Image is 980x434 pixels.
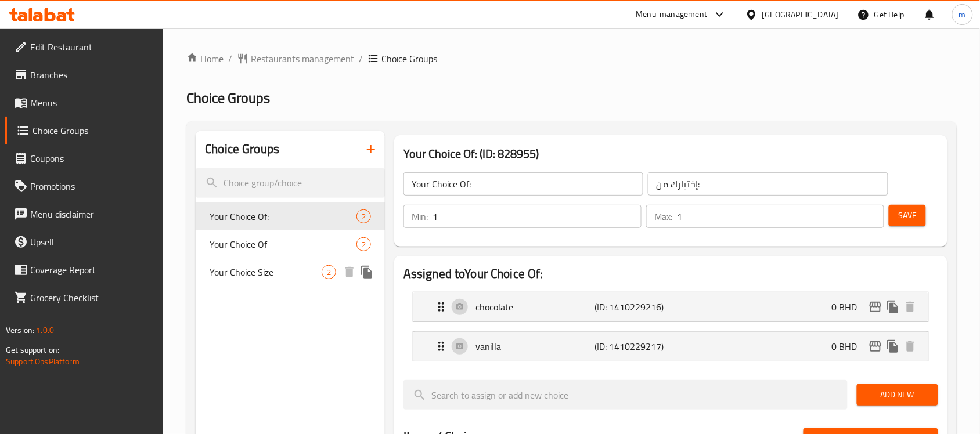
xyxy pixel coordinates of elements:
button: delete [902,298,919,316]
a: Upsell [5,228,164,256]
span: Version: [6,323,34,338]
span: Choice Groups [186,85,270,111]
div: Your Choice Of:2 [196,202,385,230]
span: Your Choice Size [210,265,322,279]
span: Save [898,208,917,223]
li: / [359,52,363,66]
span: Grocery Checklist [30,291,154,305]
span: 2 [357,239,370,250]
span: m [959,8,966,21]
span: Promotions [30,179,154,193]
div: Your Choice Of2 [196,230,385,258]
a: Grocery Checklist [5,284,164,312]
input: search [196,168,385,198]
span: Coverage Report [30,263,154,277]
p: vanilla [475,339,595,353]
p: 0 BHD [832,300,867,314]
button: delete [341,263,358,281]
div: Menu-management [636,8,708,21]
a: Promotions [5,172,164,200]
a: Home [186,52,224,66]
span: 1.0.0 [36,323,54,338]
h3: Your Choice Of: (ID: 828955) [403,144,938,163]
a: Menus [5,89,164,117]
li: Expand [403,287,938,327]
p: Max: [654,209,672,223]
a: Coverage Report [5,256,164,284]
button: Save [889,205,926,226]
div: Expand [413,292,928,321]
a: Choice Groups [5,117,164,144]
a: Support.OpsPlatform [6,354,80,369]
p: 0 BHD [832,339,867,353]
span: Add New [866,388,929,402]
span: Choice Groups [33,124,154,138]
h2: Choice Groups [205,140,279,158]
a: Menu disclaimer [5,200,164,228]
p: chocolate [475,300,595,314]
span: 2 [357,211,370,222]
li: Expand [403,327,938,366]
span: Choice Groups [381,52,437,66]
div: [GEOGRAPHIC_DATA] [762,8,839,21]
span: Coupons [30,151,154,165]
span: Your Choice Of: [210,209,356,223]
div: Your Choice Size2deleteduplicate [196,258,385,286]
h2: Assigned to Your Choice Of: [403,265,938,283]
div: Choices [356,237,371,251]
span: Your Choice Of [210,237,356,251]
button: duplicate [884,338,902,355]
a: Edit Restaurant [5,33,164,61]
button: duplicate [884,298,902,316]
li: / [228,52,232,66]
button: Add New [857,384,938,406]
span: Edit Restaurant [30,40,154,54]
p: (ID: 1410229216) [595,300,674,314]
nav: breadcrumb [186,52,957,66]
input: search [403,380,848,410]
a: Restaurants management [237,52,354,66]
span: Branches [30,68,154,82]
button: edit [867,298,884,316]
button: delete [902,338,919,355]
div: Choices [356,209,371,223]
a: Branches [5,61,164,89]
button: edit [867,338,884,355]
span: Get support on: [6,342,59,357]
button: duplicate [358,263,376,281]
span: Menus [30,96,154,110]
span: Restaurants management [251,52,354,66]
p: Min: [412,209,428,223]
span: Menu disclaimer [30,207,154,221]
span: Upsell [30,235,154,249]
div: Expand [413,332,928,361]
span: 2 [322,267,336,278]
a: Coupons [5,144,164,172]
p: (ID: 1410229217) [595,339,674,353]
